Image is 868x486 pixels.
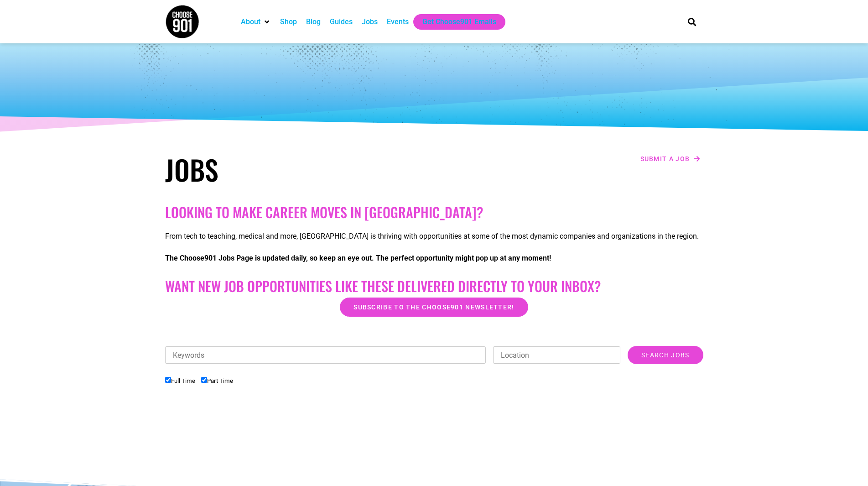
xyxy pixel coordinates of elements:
[236,14,275,30] div: About
[330,16,353,27] a: Guides
[493,346,620,364] input: Location
[165,254,551,262] strong: The Choose901 Jobs Page is updated daily, so keep an eye out. The perfect opportunity might pop u...
[165,377,171,383] input: Full Time
[165,153,430,186] h1: Jobs
[236,14,672,30] nav: Main nav
[638,153,703,165] a: Submit a job
[165,231,703,242] p: From tech to teaching, medical and more, [GEOGRAPHIC_DATA] is thriving with opportunities at some...
[640,156,690,162] span: Submit a job
[353,304,514,310] span: Subscribe to the Choose901 newsletter!
[165,204,703,220] h2: Looking to make career moves in [GEOGRAPHIC_DATA]?
[201,377,207,383] input: Part Time
[241,16,260,27] a: About
[165,346,486,364] input: Keywords
[165,377,195,384] label: Full Time
[362,16,378,27] a: Jobs
[280,16,297,27] a: Shop
[340,298,528,317] a: Subscribe to the Choose901 newsletter!
[165,278,703,294] h2: Want New Job Opportunities like these Delivered Directly to your Inbox?
[628,346,703,364] input: Search Jobs
[201,377,233,384] label: Part Time
[387,16,409,27] a: Events
[684,14,699,29] div: Search
[306,16,321,27] a: Blog
[422,16,496,27] a: Get Choose901 Emails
